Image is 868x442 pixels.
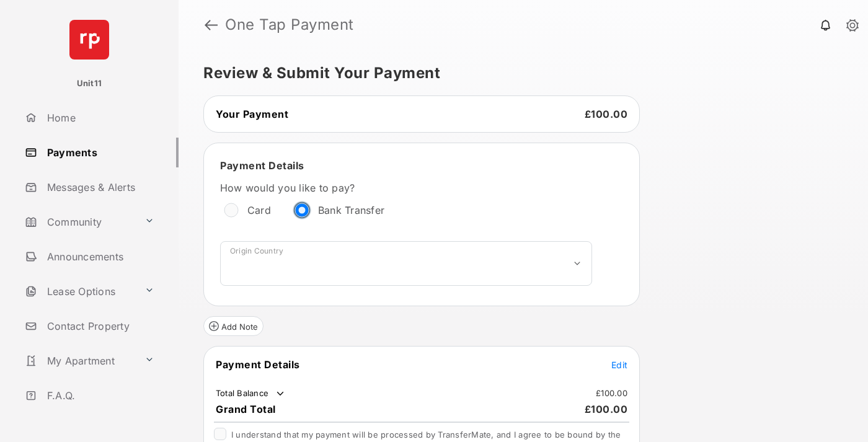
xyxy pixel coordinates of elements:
span: Edit [611,360,627,370]
span: Payment Details [216,358,300,371]
label: How would you like to pay? [220,182,592,194]
label: Bank Transfer [318,204,384,216]
span: Payment Details [220,159,304,172]
strong: One Tap Payment [225,17,354,32]
span: Your Payment [216,108,288,120]
a: My Apartment [20,346,139,376]
button: Add Note [203,316,263,336]
p: Unit11 [77,77,102,90]
h5: Review & Submit Your Payment [203,66,833,81]
td: Total Balance [215,387,286,400]
a: Announcements [20,242,179,272]
a: Payments [20,138,179,167]
a: F.A.Q. [20,381,179,410]
a: Messages & Alerts [20,172,179,202]
span: £100.00 [585,108,628,120]
span: Grand Total [216,403,276,415]
td: £100.00 [595,387,628,399]
a: Community [20,207,139,237]
a: Contact Property [20,311,179,341]
img: svg+xml;base64,PHN2ZyB4bWxucz0iaHR0cDovL3d3dy53My5vcmcvMjAwMC9zdmciIHdpZHRoPSI2NCIgaGVpZ2h0PSI2NC... [69,20,109,60]
a: Home [20,103,179,133]
label: Card [247,204,271,216]
span: £100.00 [585,403,628,415]
a: Lease Options [20,276,139,306]
button: Edit [611,358,627,371]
